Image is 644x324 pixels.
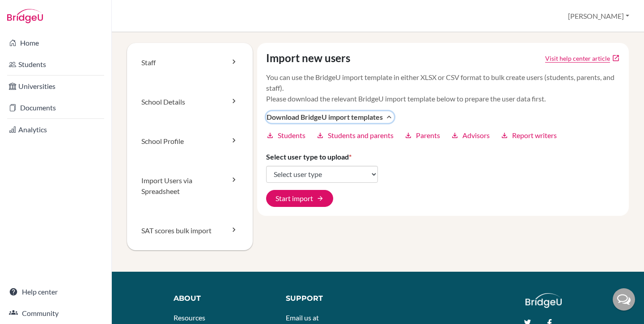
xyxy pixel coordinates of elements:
[127,82,253,122] a: School Details
[127,43,253,82] a: Staff
[2,304,110,322] a: Community
[266,130,620,141] div: Download BridgeU import templatesexpand_less
[2,55,110,73] a: Students
[564,8,633,25] button: [PERSON_NAME]
[385,113,394,122] i: expand_less
[21,6,39,14] span: Help
[266,72,620,104] p: You can use the BridgeU import template in either XLSX or CSV format to bulk create users (studen...
[451,131,459,139] i: download
[317,195,324,202] span: arrow_forward
[416,130,440,141] span: Parents
[266,130,305,141] a: downloadStudents
[266,151,352,162] label: Select user type to upload
[404,130,440,141] a: downloadParents
[266,52,350,65] h4: Import new users
[7,9,43,23] img: Bridge-U
[174,293,266,304] div: About
[267,112,383,122] span: Download BridgeU import templates
[316,130,394,141] a: downloadStudents and parents
[451,130,490,141] a: downloadAdvisors
[286,293,369,304] div: Support
[2,121,110,139] a: Analytics
[462,130,490,141] span: Advisors
[404,131,412,139] i: download
[2,99,110,117] a: Documents
[266,111,394,123] button: Download BridgeU import templatesexpand_less
[545,54,610,63] a: Click to open Tracking student registration article in a new tab
[2,77,110,95] a: Universities
[328,130,394,141] span: Students and parents
[316,131,324,139] i: download
[266,190,333,207] button: Start import
[127,211,253,250] a: SAT scores bulk import
[127,122,253,161] a: School Profile
[127,161,253,211] a: Import Users via Spreadsheet
[266,131,274,139] i: download
[2,283,110,301] a: Help center
[525,293,562,308] img: logo_white@2x-f4f0deed5e89b7ecb1c2cc34c3e3d731f90f0f143d5ea2071677605dd97b5244.png
[174,313,205,322] a: Resources
[612,54,620,62] a: open_in_new
[278,130,305,141] span: Students
[500,130,557,141] a: downloadReport writers
[2,34,110,52] a: Home
[512,130,557,141] span: Report writers
[500,131,508,139] i: download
